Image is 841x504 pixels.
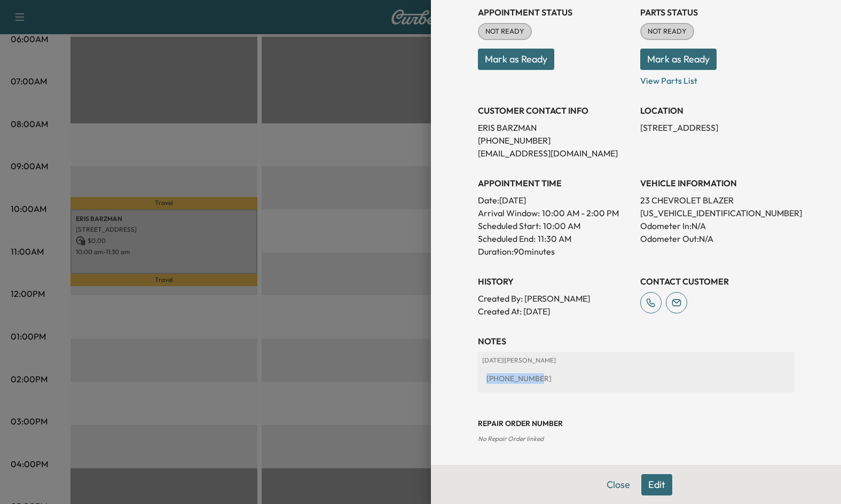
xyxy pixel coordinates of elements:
[478,194,632,207] p: Date: [DATE]
[640,194,794,207] p: 23 CHEVROLET BLAZER
[538,232,571,245] p: 11:30 AM
[478,275,632,288] h3: History
[482,369,790,388] div: [PHONE_NUMBER]
[478,219,541,232] p: Scheduled Start:
[478,435,544,443] span: No Repair Order linked
[478,147,632,160] p: [EMAIL_ADDRESS][DOMAIN_NAME]
[600,474,637,495] button: Close
[640,6,794,19] h3: Parts Status
[640,232,794,245] p: Odometer Out: N/A
[478,292,632,305] p: Created By : [PERSON_NAME]
[478,418,794,429] h3: Repair Order number
[478,49,554,70] button: Mark as Ready
[478,177,632,190] h3: APPOINTMENT TIME
[641,26,693,37] span: NOT READY
[542,207,619,219] span: 10:00 AM - 2:00 PM
[478,207,632,219] p: Arrival Window:
[543,219,580,232] p: 10:00 AM
[478,134,632,147] p: [PHONE_NUMBER]
[640,121,794,134] p: [STREET_ADDRESS]
[478,121,632,134] p: ERIS BARZMAN
[478,335,794,348] h3: NOTES
[640,275,794,288] h3: CONTACT CUSTOMER
[640,207,794,219] p: [US_VEHICLE_IDENTIFICATION_NUMBER]
[482,356,790,365] p: [DATE] | [PERSON_NAME]
[479,26,531,37] span: NOT READY
[640,177,794,190] h3: VEHICLE INFORMATION
[478,232,536,245] p: Scheduled End:
[478,305,632,318] p: Created At : [DATE]
[640,104,794,117] h3: LOCATION
[640,49,717,70] button: Mark as Ready
[641,474,672,495] button: Edit
[478,245,632,258] p: Duration: 90 minutes
[640,70,794,87] p: View Parts List
[640,219,794,232] p: Odometer In: N/A
[478,6,632,19] h3: Appointment Status
[478,104,632,117] h3: CUSTOMER CONTACT INFO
